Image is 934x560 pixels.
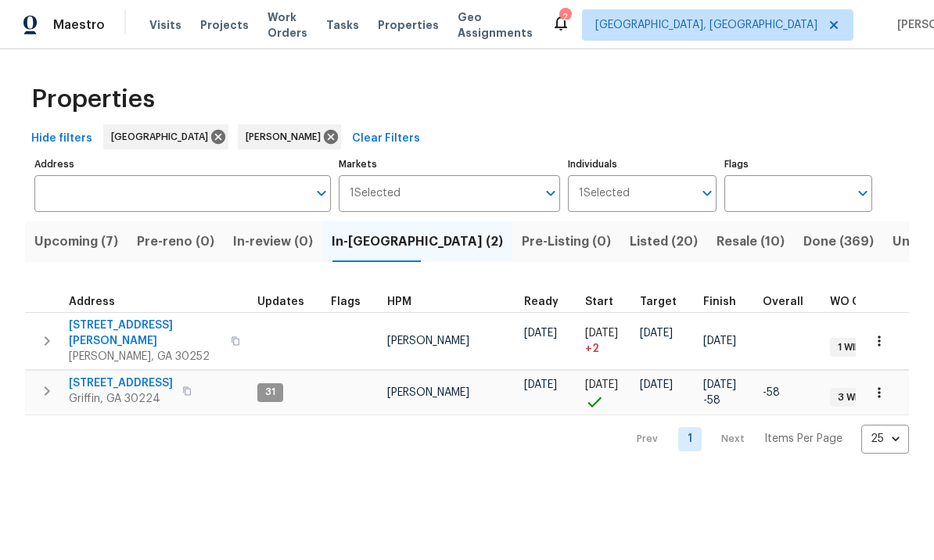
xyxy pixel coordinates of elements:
button: Hide filters [25,124,99,153]
div: 2 [559,9,570,25]
span: [DATE] [524,328,557,339]
span: Projects [200,17,249,33]
span: Clear Filters [352,129,420,149]
span: [STREET_ADDRESS] [69,375,173,391]
span: [STREET_ADDRESS][PERSON_NAME] [69,318,221,349]
span: [DATE] [703,336,736,346]
span: 3 WIP [832,391,869,404]
span: In-[GEOGRAPHIC_DATA] (2) [332,231,503,253]
span: Ready [524,296,559,307]
span: [PERSON_NAME] [387,387,469,398]
a: Goto page 1 [678,427,702,451]
div: Earliest renovation start date (first business day after COE or Checkout) [524,296,573,307]
label: Address [34,160,331,169]
span: + 2 [585,341,599,357]
td: Project started 2 days late [579,312,634,369]
span: Upcoming (7) [34,231,118,253]
label: Markets [339,160,561,169]
span: Listed (20) [630,231,698,253]
span: 1 Selected [350,187,401,200]
span: Tasks [326,20,359,31]
span: Overall [763,296,803,307]
button: Open [852,182,874,204]
span: Hide filters [31,129,92,149]
span: Finish [703,296,736,307]
span: [PERSON_NAME], GA 30252 [69,349,221,364]
span: [DATE] [585,328,618,339]
span: [PERSON_NAME] [246,129,327,145]
span: Pre-reno (0) [137,231,214,253]
span: Work Orders [268,9,307,41]
span: HPM [387,296,411,307]
div: 25 [861,418,909,459]
div: [GEOGRAPHIC_DATA] [103,124,228,149]
label: Individuals [568,160,716,169]
span: Properties [31,92,155,107]
span: Updates [257,296,304,307]
button: Open [311,182,332,204]
span: [DATE] [640,328,673,339]
span: Geo Assignments [458,9,533,41]
span: Target [640,296,677,307]
button: Open [696,182,718,204]
span: Resale (10) [717,231,785,253]
div: Days past target finish date [763,296,817,307]
button: Open [540,182,562,204]
span: Visits [149,17,181,33]
span: -58 [703,393,720,408]
div: Projected renovation finish date [703,296,750,307]
div: Actual renovation start date [585,296,627,307]
span: In-review (0) [233,231,313,253]
span: [DATE] [703,379,736,390]
nav: Pagination Navigation [622,425,909,454]
div: Target renovation project end date [640,296,691,307]
span: WO Completion [830,296,916,307]
span: Griffin, GA 30224 [69,391,173,407]
td: Scheduled to finish 58 day(s) early [697,370,756,415]
span: [DATE] [640,379,673,390]
td: Project started on time [579,370,634,415]
span: -58 [763,387,780,398]
span: Start [585,296,613,307]
span: Done (369) [803,231,874,253]
span: Address [69,296,115,307]
span: [GEOGRAPHIC_DATA] [111,129,214,145]
span: Maestro [53,17,105,33]
span: Pre-Listing (0) [522,231,611,253]
div: [PERSON_NAME] [238,124,341,149]
span: 1 WIP [832,341,867,354]
span: Flags [331,296,361,307]
span: [DATE] [524,379,557,390]
button: Clear Filters [346,124,426,153]
span: 1 Selected [579,187,630,200]
span: [DATE] [585,379,618,390]
p: Items Per Page [764,431,842,447]
label: Flags [724,160,872,169]
span: Properties [378,17,439,33]
span: [PERSON_NAME] [387,336,469,346]
td: 58 day(s) earlier than target finish date [756,370,824,415]
span: [GEOGRAPHIC_DATA], [GEOGRAPHIC_DATA] [595,17,817,33]
span: 31 [259,386,282,399]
